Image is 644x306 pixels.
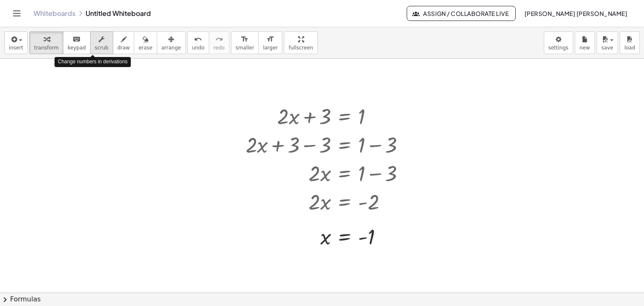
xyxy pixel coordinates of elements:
span: arrange [161,45,181,51]
button: Toggle navigation [10,7,23,20]
span: keypad [68,45,86,51]
span: larger [263,45,278,51]
span: draw [117,45,130,51]
i: keyboard [73,34,80,44]
span: Assign / Collaborate Live [414,10,509,17]
i: undo [194,34,202,44]
span: insert [9,45,23,51]
button: erase [134,31,157,54]
button: undoundo [187,31,209,54]
span: transform [34,45,59,51]
button: keyboardkeypad [63,31,91,54]
span: redo [213,45,225,51]
button: redoredo [209,31,229,54]
span: settings [548,45,569,51]
div: Change numbers in derivations [55,57,131,67]
i: format_size [241,34,249,44]
button: settings [544,31,573,54]
button: arrange [157,31,186,54]
button: new [575,31,595,54]
button: save [597,31,618,54]
button: format_sizelarger [258,31,282,54]
a: Whiteboards [34,9,75,18]
button: fullscreen [284,31,317,54]
button: transform [29,31,63,54]
span: [PERSON_NAME] [PERSON_NAME] [524,10,627,17]
button: Assign / Collaborate Live [407,6,516,21]
span: smaller [236,45,254,51]
button: draw [113,31,135,54]
span: erase [138,45,152,51]
span: fullscreen [288,45,313,51]
span: new [579,45,590,51]
button: insert [4,31,28,54]
button: load [620,31,640,54]
span: load [624,45,635,51]
span: save [601,45,613,51]
span: undo [192,45,205,51]
i: format_size [266,34,274,44]
button: scrub [90,31,113,54]
button: [PERSON_NAME] [PERSON_NAME] [517,6,634,21]
span: scrub [95,45,109,51]
i: redo [215,34,223,44]
button: format_sizesmaller [231,31,259,54]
